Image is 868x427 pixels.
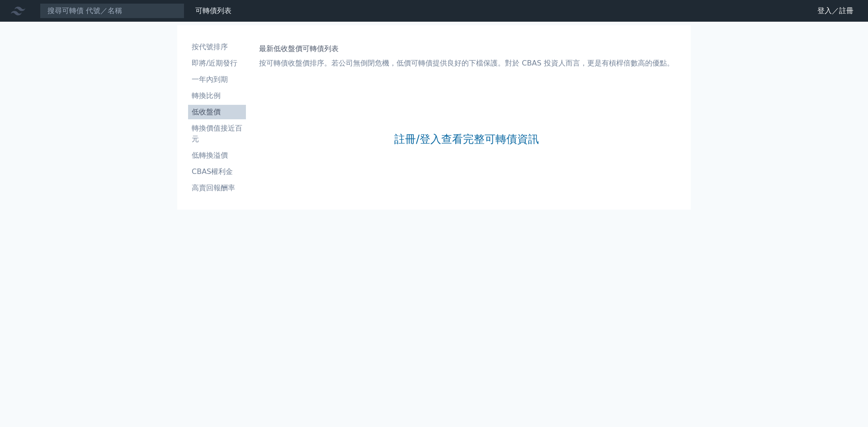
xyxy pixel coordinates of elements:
li: 低轉換溢價 [188,150,246,161]
li: 轉換價值接近百元 [188,123,246,145]
li: 即將/近期發行 [188,58,246,69]
a: 登入／註冊 [810,4,861,18]
a: 按代號排序 [188,40,246,54]
li: 高賣回報酬率 [188,183,246,193]
a: 高賣回報酬率 [188,181,246,195]
li: 一年內到期 [188,74,246,85]
a: 註冊/登入查看完整可轉債資訊 [394,132,539,146]
a: 轉換比例 [188,89,246,103]
a: 低收盤價 [188,105,246,119]
li: 按代號排序 [188,42,246,52]
li: CBAS權利金 [188,166,246,177]
a: 一年內到期 [188,72,246,87]
a: 可轉債列表 [195,6,231,15]
a: CBAS權利金 [188,164,246,179]
h1: 最新低收盤價可轉債列表 [259,43,674,54]
a: 轉換價值接近百元 [188,121,246,146]
input: 搜尋可轉債 代號／名稱 [40,3,184,19]
li: 轉換比例 [188,90,246,101]
a: 低轉換溢價 [188,148,246,163]
a: 即將/近期發行 [188,56,246,70]
li: 低收盤價 [188,107,246,117]
p: 按可轉債收盤價排序。若公司無倒閉危機，低價可轉債提供良好的下檔保護。對於 CBAS 投資人而言，更是有槓桿倍數高的優點。 [259,58,674,69]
